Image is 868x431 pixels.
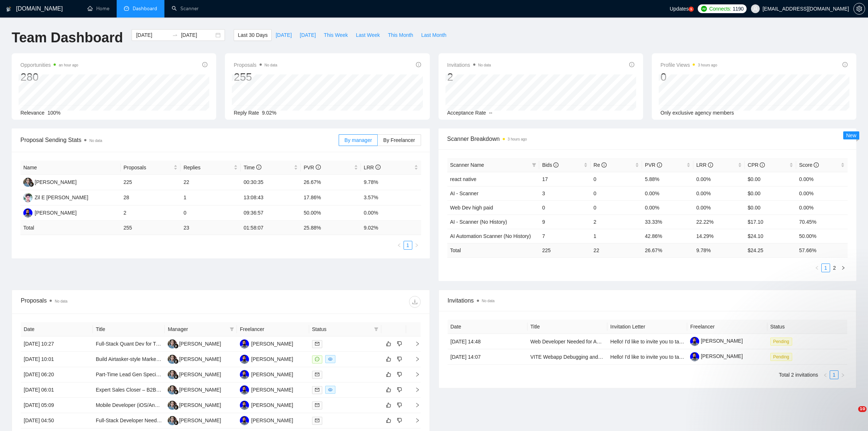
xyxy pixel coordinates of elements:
[733,5,744,13] span: 1190
[35,209,77,217] div: [PERSON_NAME]
[240,370,249,379] img: HA
[240,371,293,377] a: HA[PERSON_NAME]
[745,200,796,215] td: $0.00
[240,356,293,362] a: HA[PERSON_NAME]
[20,70,78,84] div: 280
[384,370,393,379] button: like
[693,243,745,257] td: 9.78 %
[690,353,743,359] a: [PERSON_NAME]
[796,172,848,186] td: 0.00%
[315,342,319,346] span: mail
[539,200,591,215] td: 0
[240,386,293,392] a: HA[PERSON_NAME]
[542,162,558,168] span: Bids
[397,417,402,423] span: dislike
[324,31,348,39] span: This Week
[696,162,713,168] span: LRR
[796,186,848,200] td: 0.00%
[395,401,404,409] button: dislike
[23,178,32,187] img: SL
[539,215,591,229] td: 9
[642,186,693,200] td: 0.00%
[386,341,391,347] span: like
[240,340,293,346] a: HA[PERSON_NAME]
[20,221,121,235] td: Total
[770,338,792,346] span: Pending
[532,163,536,167] span: filter
[373,324,380,335] span: filter
[240,339,249,349] img: HA
[645,162,662,168] span: PVR
[361,205,421,221] td: 0.00%
[276,31,292,39] span: [DATE]
[745,243,796,257] td: $ 24.25
[799,162,819,168] span: Score
[20,61,78,69] span: Opportunities
[29,182,34,187] img: gigradar-bm.png
[244,165,261,170] span: Time
[450,233,531,239] a: AI Automation Scanner (No History)
[661,61,717,69] span: Profile Views
[447,110,486,116] span: Acceptance Rate
[256,165,261,170] span: info-circle
[345,137,372,143] span: By manager
[301,221,361,235] td: 25.88 %
[168,385,177,395] img: SL
[414,243,419,247] span: right
[352,29,384,41] button: Last Week
[374,327,378,331] span: filter
[854,6,865,12] span: setting
[661,110,734,116] span: Only exclusive agency members
[591,200,642,215] td: 0
[168,402,221,408] a: SL[PERSON_NAME]
[228,324,236,335] span: filter
[821,263,830,272] li: 1
[687,320,767,334] th: Freelancer
[447,61,491,69] span: Invitations
[356,31,380,39] span: Last Week
[530,339,634,345] a: Web Developer Needed for App Development
[813,263,821,272] li: Previous Page
[168,355,177,364] img: SL
[251,355,293,363] div: [PERSON_NAME]
[93,336,165,352] td: Full-Stack Quant Dev for Trading MVP (Sweat Equity + % of Revenue)
[482,299,495,303] span: No data
[450,162,484,168] span: Scanner Name
[96,341,255,347] a: Full-Stack Quant Dev for Trading MVP (Sweat Equity + % of Revenue)
[174,389,179,395] img: gigradar-bm.png
[591,229,642,243] td: 1
[753,6,758,11] span: user
[388,31,413,39] span: This Month
[450,176,476,182] a: react native
[6,3,11,15] img: logo
[701,6,707,12] img: upwork-logo.png
[89,139,102,143] span: No data
[124,6,129,11] span: dashboard
[168,340,221,346] a: SL[PERSON_NAME]
[397,341,402,347] span: dislike
[670,6,689,12] span: Updates
[181,31,214,39] input: End date
[241,221,301,235] td: 01:58:07
[629,62,634,67] span: info-circle
[168,371,221,377] a: SL[PERSON_NAME]
[183,163,232,172] span: Replies
[168,417,221,423] a: SL[PERSON_NAME]
[301,190,361,205] td: 17.86%
[421,31,446,39] span: Last Month
[361,175,421,190] td: 9.78%
[172,32,178,38] span: swap-right
[234,29,272,41] button: Last 30 Days
[708,162,713,168] span: info-circle
[180,161,241,175] th: Replies
[386,402,391,408] span: like
[770,338,795,344] a: Pending
[698,63,717,67] time: 3 hours ago
[124,163,172,172] span: Proposals
[133,5,157,12] span: Dashboard
[168,339,177,349] img: SL
[814,162,819,168] span: info-circle
[21,296,221,308] div: Proposals
[447,134,848,143] span: Scanner Breakdown
[240,416,249,425] img: HA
